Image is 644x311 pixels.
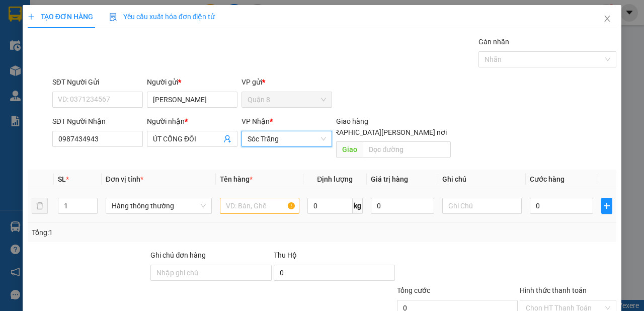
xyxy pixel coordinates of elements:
span: plus [28,13,35,20]
span: Giá trị hàng [371,175,408,183]
span: kg [353,198,363,214]
span: Giao hàng [336,117,368,125]
button: delete [32,198,48,214]
span: Đơn vị tính [106,175,143,183]
span: Yêu cầu xuất hóa đơn điện tử [109,13,215,21]
label: Gán nhãn [478,38,509,46]
label: Hình thức thanh toán [520,286,587,294]
span: Tổng cước [397,286,430,294]
span: Định lượng [317,175,353,183]
span: VP Nhận [242,117,270,125]
button: Close [593,5,621,33]
span: Hàng thông thường [112,198,206,213]
span: user-add [223,135,231,143]
label: Ghi chú đơn hàng [150,251,206,259]
input: VD: Bàn, Ghế [220,198,299,214]
span: Cước hàng [530,175,565,183]
span: Quận 8 [248,92,326,107]
input: 0 [371,198,434,214]
span: TẠO ĐƠN HÀNG [28,13,93,21]
span: SL [58,175,66,183]
span: Thu Hộ [274,251,297,259]
span: close [603,15,611,23]
span: Tên hàng [220,175,253,183]
div: SĐT Người Nhận [52,116,143,127]
img: icon [109,13,117,21]
div: Người nhận [147,116,237,127]
input: Ghi chú đơn hàng [150,265,272,281]
span: [GEOGRAPHIC_DATA][PERSON_NAME] nơi [309,127,451,138]
input: Ghi Chú [442,198,522,214]
div: SĐT Người Gửi [52,76,143,88]
div: Người gửi [147,76,237,88]
span: plus [602,202,612,210]
div: Tổng: 1 [32,227,250,238]
th: Ghi chú [438,170,526,189]
button: plus [601,198,612,214]
input: Dọc đường [363,141,450,158]
span: Giao [336,141,363,158]
span: Sóc Trăng [248,131,326,146]
div: VP gửi [242,76,332,88]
